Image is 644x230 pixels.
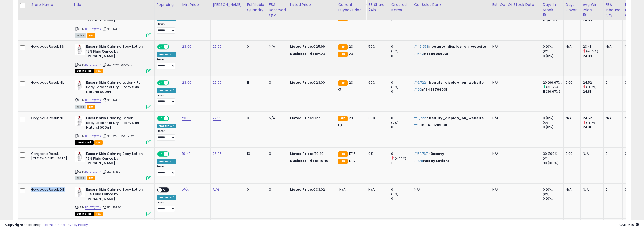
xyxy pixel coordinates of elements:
[339,187,345,192] span: N/A
[391,2,410,13] div: Ordered Items
[566,44,577,49] div: N/A
[543,54,563,58] div: 0 (0%)
[368,116,385,120] div: 69%
[87,33,96,38] span: FBA
[290,116,332,120] div: €27.99
[102,205,121,209] span: | SKU: 174.50
[431,44,486,49] span: beauty_display_on_website
[102,98,121,102] span: | SKU: 17450
[43,222,65,227] a: Terms of Use
[102,27,121,31] span: | SKU: 17450
[290,52,332,56] div: €23
[290,44,332,49] div: €25.99
[102,63,134,67] span: | SKU: WK-F259-ZIKY
[269,151,284,156] div: 0
[543,44,563,49] div: 0 (0%)
[168,45,176,49] span: OFF
[290,187,332,192] div: €33.02
[414,87,486,92] p: in
[414,51,423,56] span: #547
[606,187,619,192] div: 0
[391,151,412,156] div: 0
[86,187,148,203] b: Eucerin Skin Calming Body Lotion 16.9 Fluid Ounce by [PERSON_NAME]
[391,116,412,120] div: 0
[429,116,484,120] span: beauty_display_on_website
[157,94,176,105] div: Preset:
[583,13,586,17] small: Avg Win Price.
[395,156,406,160] small: (-100%)
[157,52,176,57] div: Amazon AI *
[290,2,334,7] div: Listed Price
[75,151,85,162] img: 312ubbQwhZL._SL40_.jpg
[338,159,347,164] small: FBA
[269,2,286,18] div: FBA Reserved Qty
[492,2,538,7] div: Est. Out Of Stock Date
[583,18,603,22] div: 24.83
[492,187,537,192] p: N/A
[290,187,313,192] b: Listed Price:
[349,158,356,163] span: 17.17
[290,158,318,163] b: Business Price:
[368,2,387,13] div: BB Share 24h.
[368,187,385,192] div: N/A
[182,151,191,156] a: 19.49
[168,152,176,156] span: OFF
[391,89,412,94] div: 0
[586,121,597,125] small: (-1.17%)
[414,44,486,49] p: in
[290,51,318,56] b: Business Price:
[85,134,101,138] a: B0107QOYIK
[269,44,284,49] div: N/A
[94,212,103,216] span: FBA
[66,222,88,227] a: Privacy Policy
[606,151,619,156] div: 0
[414,52,486,56] p: in
[619,222,639,227] span: 2025-08-12 15:10 GMT
[75,44,151,72] div: ASIN:
[625,2,643,18] div: FBA Unsellable Qty
[73,2,152,7] div: Title
[391,80,412,85] div: 0
[75,80,85,90] img: 312ubbQwhZL._SL40_.jpg
[583,187,599,192] div: N/A
[414,123,486,127] p: in
[349,80,353,85] span: 23
[349,44,353,49] span: 23
[338,80,347,86] small: FBA
[31,2,69,7] div: Store Name
[583,44,603,49] div: 23.41
[429,80,484,85] span: beauty_display_on_website
[566,80,577,85] div: 0.00
[543,13,546,17] small: Days In Stock.
[543,151,563,156] div: 30 (100%)
[182,187,188,192] a: N/A
[182,80,191,85] a: 23.00
[391,187,412,192] div: 0
[157,129,176,141] div: Preset:
[391,121,398,125] small: (0%)
[414,123,421,127] span: #90
[543,187,563,192] div: 0 (0%)
[414,187,486,192] div: N/A
[269,187,284,192] div: 0
[86,44,148,60] b: Eucerin Skin Calming Body Lotion 16.9 Fluid Ounce by [PERSON_NAME]
[625,80,642,85] div: 0
[492,44,537,49] p: N/A
[426,158,450,163] span: Body Lotions
[31,187,67,192] div: Gorgeous Result DE
[586,49,598,53] small: (-5.72%)
[492,151,537,156] p: N/A
[31,44,67,49] div: Gorgeous Result ES
[543,49,550,53] small: (0%)
[566,151,577,156] div: 0.00
[492,116,537,120] p: N/A
[213,187,219,192] a: N/A
[157,22,176,34] div: Preset:
[606,44,619,49] div: N/A
[290,80,313,85] b: Listed Price:
[31,80,67,85] div: Gorgeous Result NL
[391,18,412,22] div: 1
[566,116,577,120] div: N/A
[157,165,176,176] div: Preset:
[86,116,148,131] b: Eucerin Skin Calming Lotion - Full Body Lotion for Dry - Itchy Skin - Natural 500ml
